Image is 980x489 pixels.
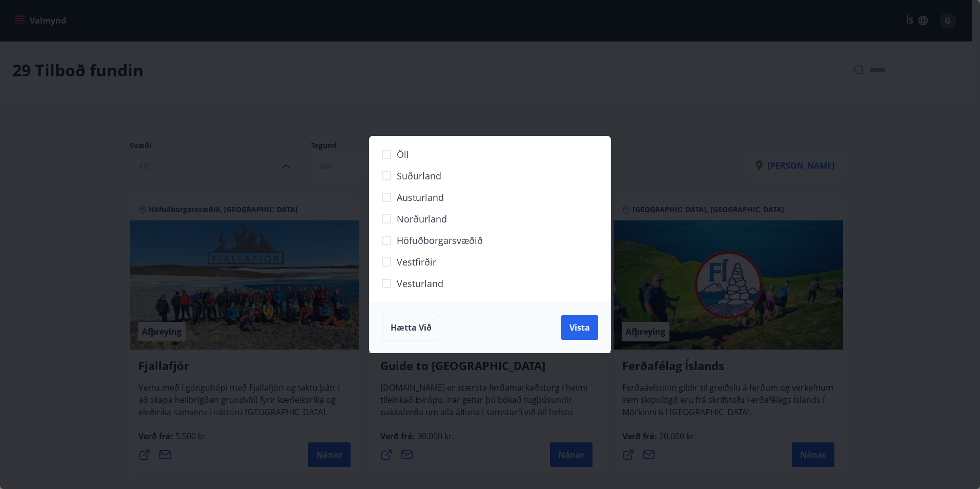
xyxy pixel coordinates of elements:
button: Hætta við [382,315,440,340]
button: Vista [561,315,598,340]
span: Austurland [397,191,444,204]
span: Vista [569,322,590,333]
span: Öll [397,148,409,161]
span: Hætta við [391,322,432,333]
span: Vesturland [397,277,443,290]
span: Norðurland [397,212,447,226]
span: Höfuðborgarsvæðið [397,234,483,247]
span: Vestfirðir [397,255,436,269]
span: Suðurland [397,169,441,182]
